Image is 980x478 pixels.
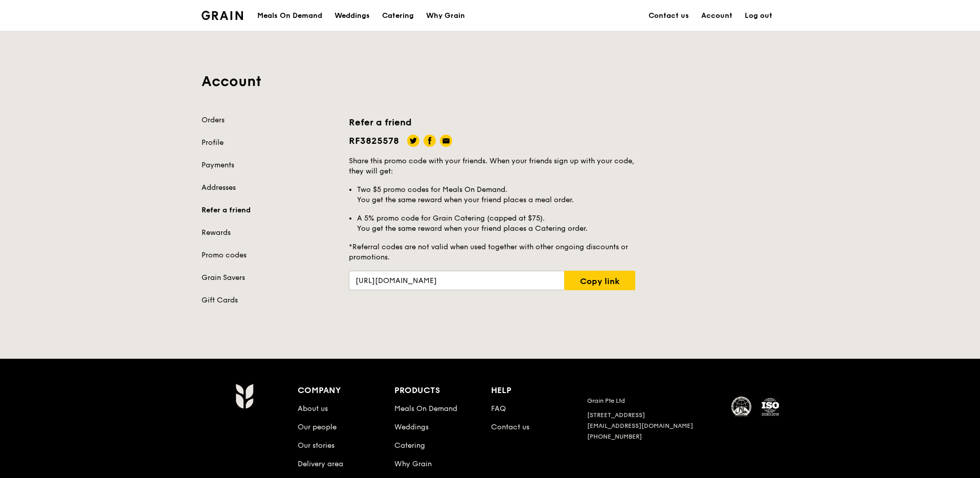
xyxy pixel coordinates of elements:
[349,115,635,129] h3: Refer a friend
[587,411,719,419] div: [STREET_ADDRESS]
[202,295,337,306] a: Gift Cards
[202,183,337,193] a: Addresses
[587,397,719,405] div: Grain Pte Ltd
[202,115,337,125] a: Orders
[202,72,778,91] h1: Account
[394,423,429,431] a: Weddings
[564,271,635,290] a: Copy link
[357,185,635,205] li: Two $5 promo codes for Meals On Demand. You get the same reward when your friend places a meal or...
[257,1,322,31] div: Meals On Demand
[335,1,370,31] div: Weddings
[202,11,243,20] img: Grain
[394,460,432,468] a: Why Grain
[695,1,739,31] a: Account
[491,383,588,398] div: Help
[382,1,414,31] div: Catering
[202,160,337,170] a: Payments
[440,135,452,147] img: email.8f3740b0.svg
[328,1,376,31] a: Weddings
[587,422,693,429] a: [EMAIL_ADDRESS][DOMAIN_NAME]
[420,1,471,31] a: Why Grain
[349,156,635,263] h5: Share this promo code with your friends. When your friends sign up with your code, they will get:...
[491,404,506,413] a: FAQ
[587,433,642,440] a: [PHONE_NUMBER]
[491,423,529,431] a: Contact us
[202,250,337,260] a: Promo codes
[394,441,425,450] a: Catering
[407,135,419,147] img: twitter.34f125e4.svg
[202,205,337,215] a: Refer a friend
[357,213,635,234] li: A 5% promo code for Grain Catering (capped at $75). You get the same reward when your friend plac...
[235,383,253,409] img: Grain
[376,1,420,31] a: Catering
[298,460,343,468] a: Delivery area
[298,404,328,413] a: About us
[202,273,337,283] a: Grain Savers
[642,1,695,31] a: Contact us
[349,135,399,146] span: RF3825578
[298,383,394,398] div: Company
[426,1,465,31] div: Why Grain
[731,397,752,417] img: MUIS Halal Certified
[760,397,781,417] img: ISO Certified
[739,1,778,31] a: Log out
[394,404,457,413] a: Meals On Demand
[202,228,337,238] a: Rewards
[298,423,337,431] a: Our people
[424,135,436,147] img: facebook.13fc16dd.svg
[298,441,335,450] a: Our stories
[202,138,337,148] a: Profile
[394,383,491,398] div: Products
